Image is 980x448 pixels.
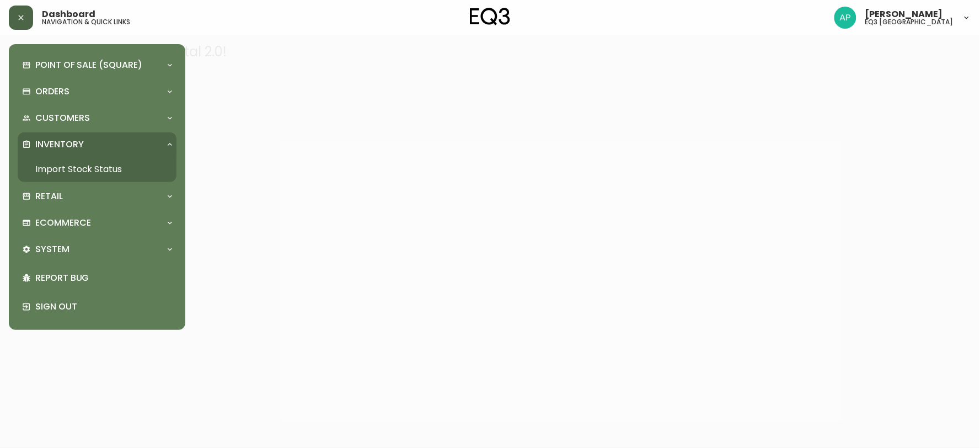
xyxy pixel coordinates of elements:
[18,79,176,104] div: Orders
[865,19,954,25] h5: eq3 [GEOGRAPHIC_DATA]
[18,53,176,77] div: Point of Sale (Square)
[35,243,69,255] p: System
[18,264,176,292] div: Report Bug
[35,86,69,98] p: Orders
[18,292,176,321] div: Sign Out
[35,217,91,229] p: Ecommerce
[18,184,176,209] div: Retail
[18,157,176,182] a: Import Stock Status
[18,106,176,130] div: Customers
[18,132,176,157] div: Inventory
[35,59,142,71] p: Point of Sale (Square)
[18,237,176,262] div: System
[35,272,172,284] p: Report Bug
[834,7,856,29] img: 3897410ab0ebf58098a0828baeda1fcd
[42,19,130,25] h5: navigation & quick links
[35,138,84,151] p: Inventory
[42,10,95,19] span: Dashboard
[865,10,943,19] span: [PERSON_NAME]
[35,301,172,313] p: Sign Out
[35,112,90,124] p: Customers
[35,190,63,202] p: Retail
[470,8,511,25] img: logo
[18,211,176,235] div: Ecommerce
